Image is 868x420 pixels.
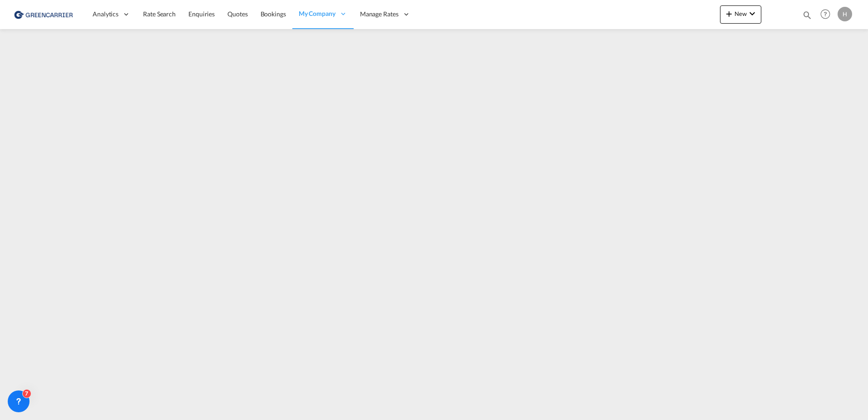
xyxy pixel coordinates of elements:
[818,6,838,23] div: Help
[299,9,335,18] span: My Company
[838,7,852,21] div: H
[724,8,735,19] md-icon: icon-plus 400-fg
[360,10,399,19] span: Manage Rates
[724,10,758,17] span: New
[14,4,75,25] img: 1378a7308afe11ef83610d9e779c6b34.png
[93,10,118,19] span: Analytics
[747,8,758,19] md-icon: icon-chevron-down
[227,10,247,18] span: Quotes
[143,10,176,18] span: Rate Search
[261,10,286,18] span: Bookings
[188,10,215,18] span: Enquiries
[818,6,833,22] span: Help
[802,10,812,20] md-icon: icon-magnify
[720,5,761,24] button: icon-plus 400-fgNewicon-chevron-down
[802,10,812,24] div: icon-magnify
